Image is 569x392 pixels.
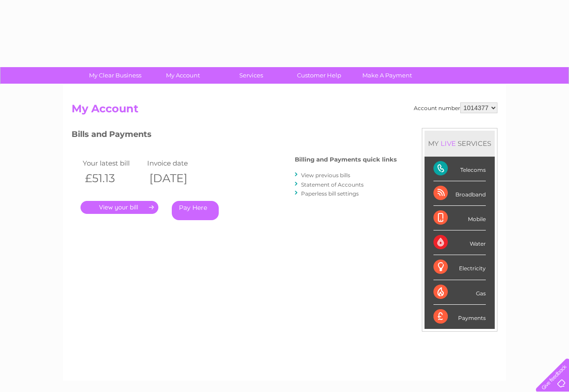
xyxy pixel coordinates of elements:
[433,255,486,280] div: Electricity
[72,128,397,144] h3: Bills and Payments
[425,131,495,156] div: MY SERVICES
[433,157,486,181] div: Telecoms
[172,201,219,220] a: Pay Here
[433,305,486,329] div: Payments
[301,172,350,179] a: View previous bills
[350,67,424,84] a: Make A Payment
[433,206,486,230] div: Mobile
[282,67,356,84] a: Customer Help
[295,156,397,163] h4: Billing and Payments quick links
[439,139,458,148] div: LIVE
[301,190,359,197] a: Paperless bill settings
[301,181,364,188] a: Statement of Accounts
[145,157,209,169] td: Invoice date
[433,280,486,305] div: Gas
[433,181,486,206] div: Broadband
[145,169,209,187] th: [DATE]
[214,67,288,84] a: Services
[78,67,152,84] a: My Clear Business
[81,157,145,169] td: Your latest bill
[81,169,145,187] th: £51.13
[81,201,158,214] a: .
[146,67,220,84] a: My Account
[433,230,486,255] div: Water
[414,102,497,113] div: Account number
[72,102,497,119] h2: My Account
